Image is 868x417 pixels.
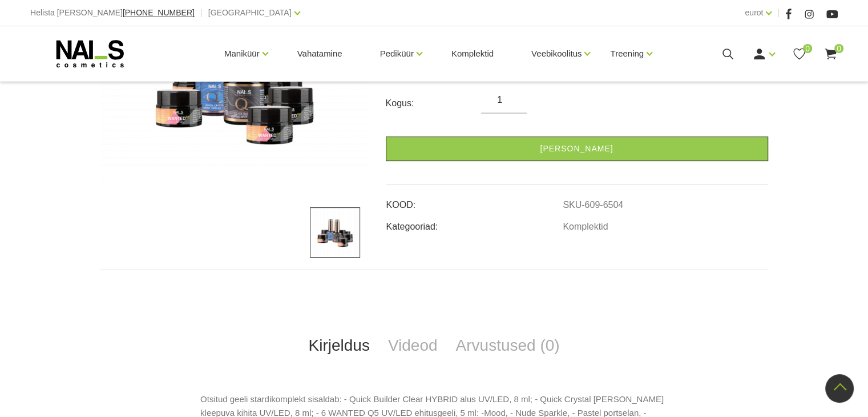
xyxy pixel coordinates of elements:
font: | [777,7,780,17]
font: [GEOGRAPHIC_DATA] [208,8,292,17]
a: Treening [610,31,644,77]
font: Treening [610,49,644,58]
font: Komplektid [563,222,608,231]
a: Maniküür [224,31,260,77]
a: Pediküür [380,31,414,77]
font: Kirjeldus [308,336,369,354]
a: Lisa ostukorvi [386,137,768,161]
font: Komplektid [451,49,494,58]
font: Maniküür [224,49,260,58]
font: [PERSON_NAME] [540,144,613,153]
font: eurot [745,8,763,17]
font: 0 [805,44,810,53]
a: [GEOGRAPHIC_DATA] [208,6,292,19]
a: Veebikoolitus [531,31,582,77]
a: eurot [745,6,763,19]
font: Arvustused (0) [456,336,560,354]
font: Vahatamine [297,49,342,58]
img: ... [310,207,360,258]
a: 0 [823,47,838,61]
font: Kogus: [386,98,414,108]
a: Komplektid [442,26,503,81]
font: Helista [PERSON_NAME] [30,8,123,17]
font: Pediküür [380,49,414,58]
font: 0 [837,44,841,53]
font: | [200,7,203,17]
a: [PHONE_NUMBER] [123,9,195,17]
a: SKU-609-6504 [563,200,623,210]
font: KOOD: [386,200,416,210]
a: Komplektid [563,222,608,232]
font: Videod [388,336,438,354]
font: Kategooriad: [386,222,438,231]
a: 0 [792,47,806,61]
a: Vahatamine [288,26,352,81]
font: Veebikoolitus [531,49,582,58]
